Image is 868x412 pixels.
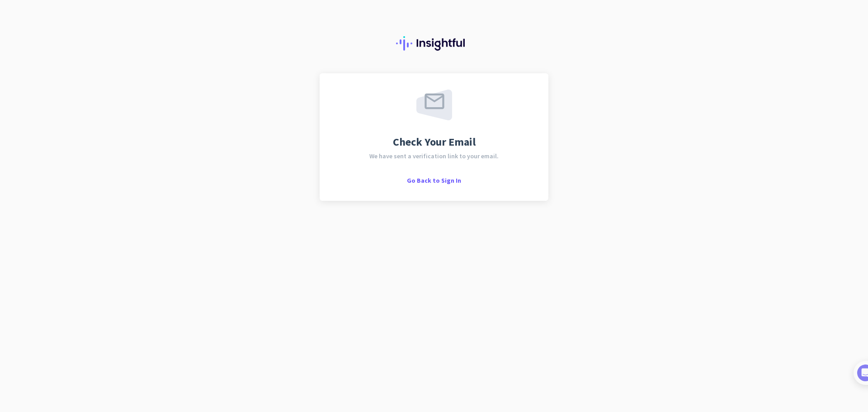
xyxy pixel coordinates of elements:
[393,137,476,147] span: Check Your Email
[396,36,472,51] img: Insightful
[416,90,452,120] img: email-sent
[369,153,499,159] span: We have sent a verification link to your email.
[407,176,461,185] span: Go Back to Sign In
